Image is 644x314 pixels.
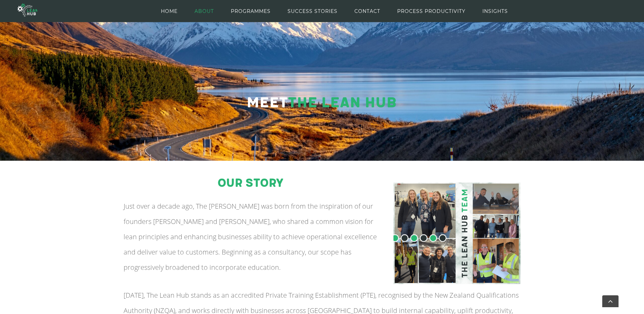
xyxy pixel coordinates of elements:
span: Just over a decade ago, The [PERSON_NAME] was born from the inspiration of our founders [PERSON_N... [124,202,377,272]
img: The Lean Hub | Optimising productivity with Lean Logo [18,1,37,19]
img: The Lean Hub Team vs 2 [393,182,520,284]
span: Meet [246,94,288,111]
span: our story [218,176,283,190]
span: The Lean Hub [288,94,396,111]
